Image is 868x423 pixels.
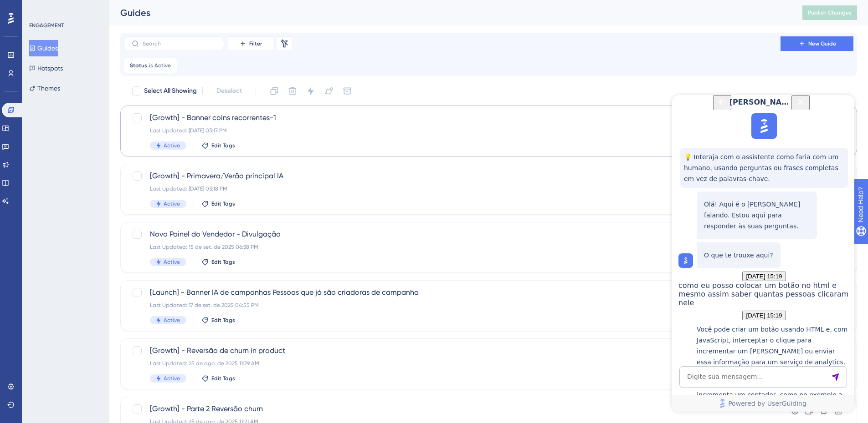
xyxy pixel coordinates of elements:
span: Active [164,142,180,149]
div: Last Updated: 15 de set. de 2025 06:38 PM [150,243,755,251]
span: Status [130,62,147,69]
span: Active [164,317,180,324]
span: Publish Changes [808,9,852,16]
span: Active [164,375,180,382]
button: Guides [29,40,58,56]
div: Guides [120,6,780,19]
button: Edit Tags [201,200,235,207]
span: [Launch] - Banner IA de campanhas Pessoas que já são criadoras de campanha [150,287,755,298]
span: [Growth] - Parte 2 Reversão churn [150,403,755,414]
span: is [149,62,153,69]
span: Edit Tags [211,200,235,207]
span: Novo Painel do Vendedor - Divulgação [150,229,755,240]
div: Last Updated: [DATE] 03:17 PM [150,127,755,134]
div: ENGAGEMENT [29,22,64,29]
span: Deselect [216,86,242,96]
span: Edit Tags [211,142,235,149]
span: [Growth] - Banner coins recorrentes-1 [150,112,755,123]
p: Você pode criar um botão usando HTML e, com JavaScript, interceptar o clique para incrementar um ... [25,229,178,316]
button: Publish Changes [802,5,857,20]
button: Filter [228,36,273,51]
span: Active [154,62,171,69]
span: Need Help? [21,2,57,13]
span: Edit Tags [211,258,235,266]
span: Edit Tags [211,317,235,324]
span: Edit Tags [211,375,235,382]
span: Active [164,200,180,207]
button: Edit Tags [201,375,235,382]
span: New Guide [808,40,836,47]
textarea: AI Assistant Text Input [7,271,175,293]
button: Themes [29,80,60,96]
span: Active [164,258,180,266]
div: Send Message [159,277,168,287]
button: Deselect [208,83,250,99]
div: Last Updated: [DATE] 03:18 PM [150,185,755,192]
button: Edit Tags [201,258,235,266]
button: Hotspots [29,60,63,76]
span: Select All Showing [144,86,197,96]
iframe: UserGuiding AI Assistant [672,95,854,412]
div: Last Updated: 17 de set. de 2025 04:55 PM [150,302,755,309]
span: [Growth] - Primavera/Verão principal IA [150,171,755,181]
button: Edit Tags [201,142,235,149]
div: Last Updated: 25 de ago. de 2025 11:29 AM [150,360,755,367]
span: Filter [249,40,262,47]
button: Edit Tags [201,317,235,324]
input: Search [143,40,216,47]
span: Powered by UserGuiding [56,303,134,314]
button: New Guide [781,36,853,51]
span: [Growth] - Reversão de churn in product [150,345,755,356]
